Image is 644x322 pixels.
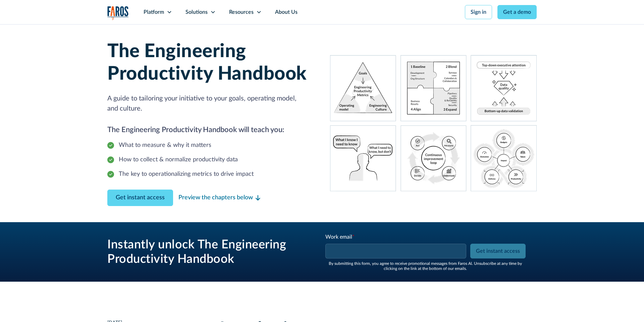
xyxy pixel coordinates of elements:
[465,5,492,19] a: Sign in
[178,193,260,202] a: Preview the chapters below
[185,8,208,16] div: Solutions
[497,5,537,19] a: Get a demo
[470,244,526,258] input: Get instant access
[119,170,254,179] div: The key to operationalizing metrics to drive impact
[107,40,314,85] h1: The Engineering Productivity Handbook
[325,261,526,271] div: By submitting this form, you agree to receive promotional messages from Faros Al. Unsubscribe at ...
[178,193,253,202] div: Preview the chapters below
[107,190,173,206] a: Contact Modal
[107,238,309,267] h3: Instantly unlock The Engineering Productivity Handbook
[119,155,238,164] div: How to collect & normalize productivity data
[107,124,314,135] h2: The Engineering Productivity Handbook will teach you:
[325,233,468,241] div: Work email
[325,233,526,271] form: Email Form
[107,6,129,20] a: home
[107,93,314,114] p: A guide to tailoring your initiative to your goals, operating model, and culture.
[144,8,164,16] div: Platform
[119,141,211,150] div: What to measure & why it matters
[107,6,129,20] img: Logo of the analytics and reporting company Faros.
[229,8,254,16] div: Resources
